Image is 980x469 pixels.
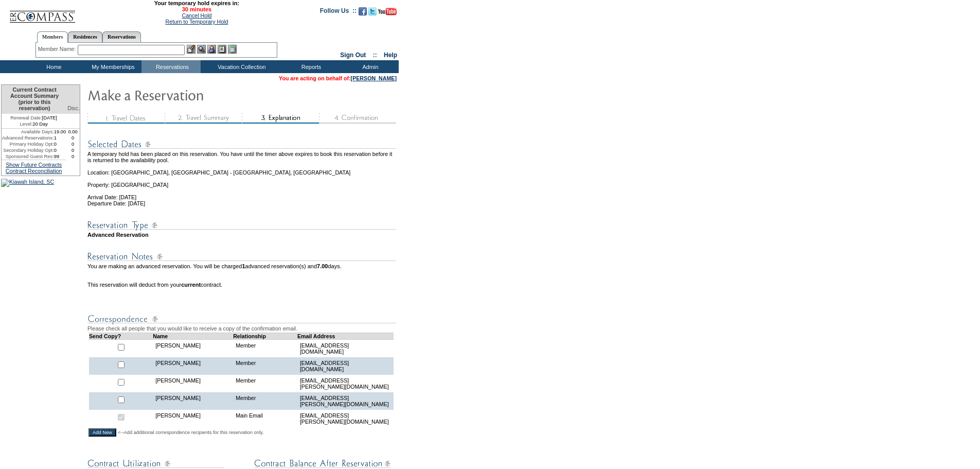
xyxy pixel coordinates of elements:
td: Sponsored Guest Res: [2,153,54,160]
a: Help [384,51,397,59]
td: [PERSON_NAME] [153,392,233,410]
td: [EMAIL_ADDRESS][DOMAIN_NAME] [297,339,394,357]
img: step4_state1.gif [319,113,396,124]
td: Primary Holiday Opt: [2,141,54,147]
td: Departure Date: [DATE] [87,200,398,206]
img: Become our fan on Facebook [359,7,367,15]
td: 0 [66,141,80,147]
td: Member [233,392,297,410]
td: Home [23,60,82,73]
td: Member [233,375,297,392]
td: Property: [GEOGRAPHIC_DATA] [87,176,398,188]
td: [DATE] [2,114,66,121]
span: 30 minutes [81,6,312,12]
td: Secondary Holiday Opt: [2,147,54,153]
img: Kiawah Island, SC [1,179,54,187]
td: A temporary hold has been placed on this reservation. You have until the timer above expires to b... [87,151,398,163]
span: Please check all people that you would like to receive a copy of the confirmation email. [87,325,297,332]
a: Show Future Contracts [6,162,62,168]
td: [EMAIL_ADDRESS][PERSON_NAME][DOMAIN_NAME] [297,392,394,410]
td: 20 Day [2,121,66,129]
img: step3_state2.gif [242,113,319,124]
b: 1 [242,263,245,269]
img: step1_state3.gif [87,113,165,124]
td: 0 [66,135,80,141]
a: Become our fan on Facebook [359,10,367,16]
td: Vacation Collection [201,60,280,73]
td: [PERSON_NAME] [153,357,233,375]
td: [PERSON_NAME] [153,339,233,357]
img: b_calculator.gif [228,45,237,54]
a: Contract Reconciliation [6,168,62,174]
span: :: [373,51,377,59]
td: Arrival Date: [DATE] [87,188,398,200]
a: Reservations [102,31,141,42]
td: 0 [66,147,80,153]
input: Add New [88,428,116,437]
a: Members [37,31,68,43]
a: Sign Out [340,51,366,59]
td: Advanced Reservation [87,232,398,238]
a: Return to Temporary Hold [166,19,228,25]
td: 0 [54,147,66,153]
td: Name [153,333,233,339]
a: Subscribe to our YouTube Channel [378,10,397,16]
img: Subscribe to our YouTube Channel [378,8,397,15]
img: Compass Home [9,2,76,23]
td: 0 [54,141,66,147]
td: 1 [54,135,66,141]
td: This reservation will deduct from your contract. [87,282,398,288]
img: Reservation Notes [87,250,396,263]
td: Relationship [233,333,297,339]
a: Cancel Hold [182,12,211,19]
td: 0.00 [66,129,80,135]
span: Disc. [67,105,80,111]
td: 0 [66,153,80,160]
td: My Memberships [82,60,141,73]
span: You are acting on behalf of: [279,75,397,81]
td: [EMAIL_ADDRESS][DOMAIN_NAME] [297,357,394,375]
td: Current Contract Account Summary (prior to this reservation) [2,85,66,114]
td: Main Email [233,410,297,427]
img: step2_state3.gif [165,113,242,124]
img: Reservation Type [87,219,396,232]
td: Follow Us :: [320,6,357,19]
td: Member [233,339,297,357]
b: current [181,282,201,288]
div: Member Name: [38,45,78,54]
td: Member [233,357,297,375]
td: Location: [GEOGRAPHIC_DATA], [GEOGRAPHIC_DATA] - [GEOGRAPHIC_DATA], [GEOGRAPHIC_DATA] [87,163,398,176]
img: Reservations [218,45,226,54]
td: 19.00 [54,129,66,135]
td: [EMAIL_ADDRESS][PERSON_NAME][DOMAIN_NAME] [297,410,394,427]
img: Follow us on Twitter [368,7,377,15]
span: Renewal Date: [10,115,42,121]
b: 7.00 [317,263,328,269]
td: [PERSON_NAME] [153,410,233,427]
td: 99 [54,153,66,160]
span: Level: [20,121,32,127]
img: Reservation Dates [87,138,396,151]
td: [PERSON_NAME] [153,375,233,392]
td: Email Address [297,333,394,339]
img: Make Reservation [87,84,293,105]
td: Reservations [141,60,201,73]
a: Residences [68,31,102,42]
td: Reports [280,60,340,73]
td: Send Copy? [89,333,153,339]
td: Admin [340,60,399,73]
a: Follow us on Twitter [368,10,377,16]
img: View [197,45,206,54]
td: Advanced Reservations: [2,135,54,141]
span: <--Add additional correspondence recipients for this reservation only. [118,429,264,436]
td: [EMAIL_ADDRESS][PERSON_NAME][DOMAIN_NAME] [297,375,394,392]
a: [PERSON_NAME] [351,75,397,81]
img: b_edit.gif [187,45,195,54]
img: Impersonate [207,45,216,54]
td: Available Days: [2,129,54,135]
td: You are making an advanced reservation. You will be charged advanced reservation(s) and days. [87,263,398,275]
